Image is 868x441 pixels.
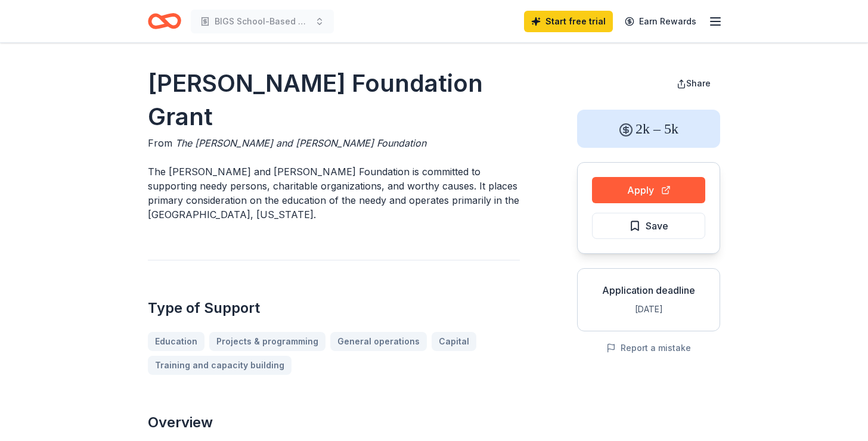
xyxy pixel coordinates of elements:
div: From [148,136,520,150]
a: Training and capacity building [148,356,292,375]
a: General operations [330,332,427,351]
h2: Overview [148,413,520,432]
div: Application deadline [587,283,710,297]
a: Home [148,7,181,35]
span: BIGS School-Based Mentoring Program [215,14,310,29]
a: Projects & programming [209,332,325,351]
p: The [PERSON_NAME] and [PERSON_NAME] Foundation is committed to supporting needy persons, charitab... [148,164,520,222]
h1: [PERSON_NAME] Foundation Grant [148,67,520,133]
a: Start free trial [524,11,613,32]
div: [DATE] [587,302,710,316]
button: Apply [592,177,705,203]
a: Earn Rewards [618,11,703,32]
a: Education [148,332,204,351]
span: Save [646,218,668,234]
a: Capital [432,332,476,351]
button: Save [592,213,705,239]
button: BIGS School-Based Mentoring Program [191,10,334,33]
span: Share [686,78,711,88]
span: The [PERSON_NAME] and [PERSON_NAME] Foundation [175,137,426,149]
button: Report a mistake [606,341,691,355]
div: 2k – 5k [577,110,720,148]
h2: Type of Support [148,299,520,318]
button: Share [667,72,720,95]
